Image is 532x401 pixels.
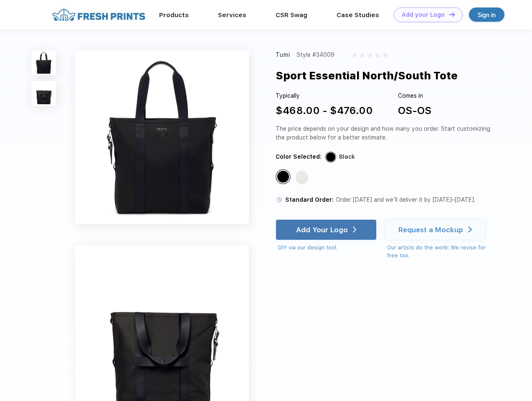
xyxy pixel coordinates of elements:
[75,51,249,224] img: func=resize&h=640
[31,51,56,75] img: func=resize&h=100
[276,152,322,161] div: Color Selected:
[375,53,380,58] img: gray_star.svg
[296,226,348,234] div: Add Your Logo
[285,196,334,203] span: Standard Order:
[352,53,357,58] img: gray_star.svg
[276,196,283,203] img: standard order
[468,226,472,233] img: white arrow
[398,226,463,234] div: Request a Mockup
[276,103,373,118] div: $468.00 - $476.00
[449,12,455,17] img: DT
[276,68,458,84] div: Sport Essential North/South Tote
[277,171,289,183] div: Black
[296,171,308,183] div: Off White Tan
[276,51,291,59] div: Tumi
[278,244,377,252] div: DIY via our design tool.
[402,11,445,18] div: Add your Logo
[296,51,334,59] div: Style #34009
[50,8,148,22] img: fo%20logo%202.webp
[383,53,388,58] img: gray_star.svg
[387,244,494,260] div: Our artists do the work! We revise for free too.
[478,10,496,20] div: Sign in
[31,81,56,106] img: func=resize&h=100
[353,226,357,233] img: white arrow
[276,124,494,142] div: The price depends on your design and how many you order. Start customizing the product below for ...
[469,8,504,22] a: Sign in
[398,91,431,100] div: Comes in
[339,152,355,161] div: Black
[336,196,475,203] span: Order [DATE] and we’ll deliver it by [DATE]–[DATE].
[276,91,373,100] div: Typically
[367,53,372,58] img: gray_star.svg
[360,53,365,58] img: gray_star.svg
[159,11,189,19] a: Products
[398,103,431,118] div: OS-OS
